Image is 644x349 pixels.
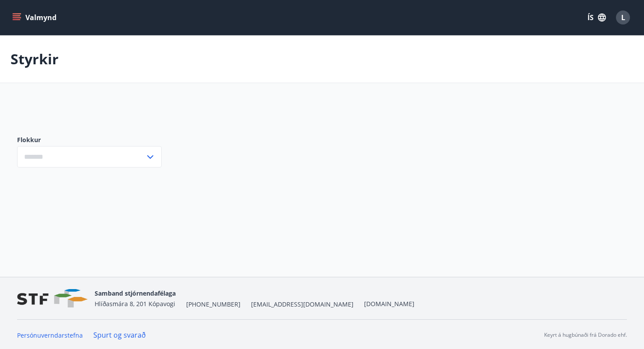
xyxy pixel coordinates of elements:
button: ÍS [583,10,611,25]
p: Keyrt á hugbúnaði frá Dorado ehf. [544,331,627,339]
span: Hlíðasmára 8, 201 Kópavogi [95,300,175,308]
span: [PHONE_NUMBER] [186,300,241,309]
button: L [612,7,633,28]
a: Persónuverndarstefna [17,331,83,339]
span: [EMAIL_ADDRESS][DOMAIN_NAME] [251,300,354,309]
span: Samband stjórnendafélaga [95,289,176,297]
button: menu [11,10,60,25]
a: [DOMAIN_NAME] [364,300,414,308]
p: Styrkir [11,49,59,69]
img: vjCaq2fThgY3EUYqSgpjEiBg6WP39ov69hlhuPVN.png [17,289,88,308]
span: L [621,13,625,22]
a: Spurt og svarað [93,330,146,340]
label: Flokkur [17,136,162,144]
